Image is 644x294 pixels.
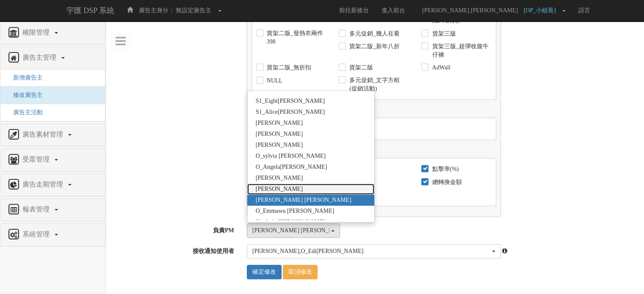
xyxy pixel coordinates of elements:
span: S1_Eight[PERSON_NAME] [256,97,325,105]
label: 負責PM [106,223,240,235]
span: [PERSON_NAME] [256,119,303,127]
span: [OP_小組長] [524,7,560,14]
span: 權限管理 [20,29,54,36]
label: 總轉換金額 [430,178,462,187]
span: S1_Anita[PERSON_NAME] [256,218,325,226]
a: 修改廣告主 [7,92,43,98]
span: 受眾管理 [20,156,54,163]
a: 受眾管理 [7,153,99,167]
span: O_sylvia [PERSON_NAME] [256,152,326,160]
span: 廣告主管理 [20,54,61,61]
span: 廣告素材管理 [20,131,67,138]
label: AdWall [430,63,450,72]
input: 確定修改 [247,265,282,279]
label: 可見欄位 [245,146,374,158]
span: 廣告主身分： [139,7,174,14]
label: 貨架三版 [430,30,456,38]
span: O_Angela[PERSON_NAME] [256,163,327,171]
a: 廣告素材管理 [7,128,99,142]
label: 貨架二版_發熱衣兩件398 [265,29,326,46]
a: 系統管理 [7,228,99,242]
a: 報表管理 [7,203,99,217]
span: [PERSON_NAME] [256,141,303,149]
a: 新增廣告主 [7,74,43,81]
a: 廣告主管理 [7,51,99,65]
label: 接收通知使用者 [106,244,240,256]
div: [PERSON_NAME] [PERSON_NAME] [252,226,329,235]
a: 權限管理 [7,26,99,40]
label: 貨架二版_無折扣 [265,63,311,72]
a: 廣告走期管理 [7,178,99,192]
label: NULL [265,77,282,85]
label: 貨架二版 [347,63,373,72]
span: [PERSON_NAME] [256,130,303,138]
span: [PERSON_NAME] [256,174,303,182]
span: 廣告走期管理 [20,181,67,188]
a: 廣告主活動 [7,109,43,115]
a: 取消修改 [283,265,318,279]
span: O_Emmawu [PERSON_NAME] [256,207,334,215]
div: [PERSON_NAME] , O_Edi[PERSON_NAME] [252,247,490,256]
span: [PERSON_NAME] [256,185,303,193]
label: 多元促銷_文字方框 (促銷活動) [347,76,409,93]
label: 貨架二版_新年八折 [347,42,400,51]
span: [PERSON_NAME] [PERSON_NAME] [418,7,522,14]
span: 報表管理 [20,206,54,213]
label: 多元促銷_幾人在看 [347,30,400,38]
label: 貨架三版_超彈收腹牛仔褲 [430,42,491,59]
span: S1_Alice[PERSON_NAME] [256,108,325,116]
span: 系統管理 [20,231,54,238]
span: [PERSON_NAME] [PERSON_NAME] [256,196,351,204]
button: Brandon, O_Edi劉佳穎 [247,244,501,258]
button: Dean Ma 馬兆鵬 [247,223,340,238]
span: 無設定廣告主 [176,7,211,14]
label: 點擊率(%) [430,165,459,173]
label: 可見轉換類型 [245,106,374,118]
